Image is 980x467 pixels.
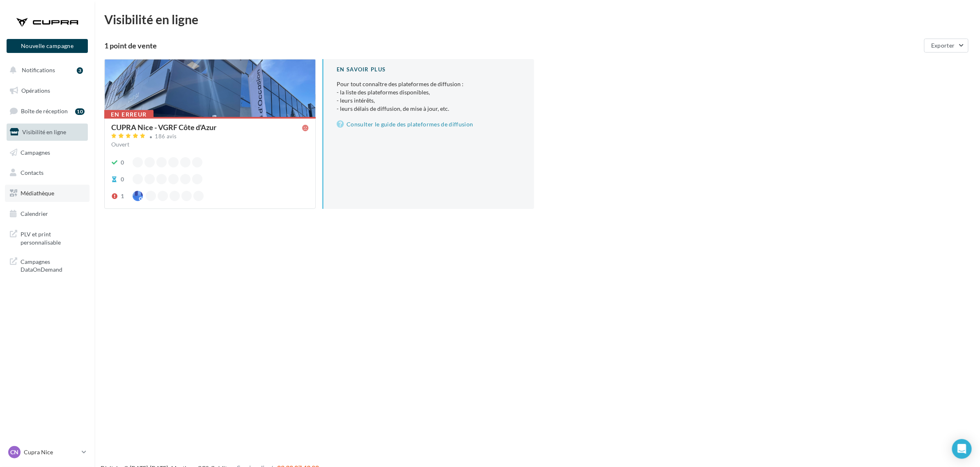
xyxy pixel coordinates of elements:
li: - leurs intérêts, [337,96,521,105]
span: Exporter [931,42,955,49]
span: CN [10,448,18,456]
li: - leurs délais de diffusion, de mise à jour, etc. [337,105,521,113]
li: - la liste des plateformes disponibles, [337,88,521,96]
span: Campagnes [21,149,50,156]
button: Exporter [924,39,969,53]
div: 0 [121,175,124,183]
a: Boîte de réception10 [5,102,90,120]
span: Ouvert [111,141,129,148]
div: 1 [121,192,124,200]
p: Pour tout connaître des plateformes de diffusion : [337,80,521,113]
span: Visibilité en ligne [22,128,66,135]
span: Médiathèque [21,190,54,197]
div: 0 [121,158,124,167]
a: CN Cupra Nice [7,444,88,460]
a: PLV et print personnalisable [5,225,90,250]
div: 1 point de vente [104,42,921,49]
a: Opérations [5,82,90,99]
div: En erreur [104,110,154,119]
span: Boîte de réception [21,108,68,114]
a: 186 avis [111,132,309,142]
button: Notifications 3 [5,62,86,79]
span: Notifications [22,66,55,73]
div: Visibilité en ligne [104,13,970,25]
p: Cupra Nice [24,448,78,456]
span: Calendrier [21,210,48,217]
div: Open Intercom Messenger [952,439,972,459]
a: Contacts [5,164,90,181]
div: 3 [77,67,83,74]
button: Nouvelle campagne [7,39,88,53]
div: 186 avis [155,134,177,139]
a: Campagnes DataOnDemand [5,253,90,277]
a: Visibilité en ligne [5,124,90,141]
span: Contacts [21,169,44,176]
span: Opérations [21,87,50,94]
span: Campagnes DataOnDemand [21,256,85,274]
a: Campagnes [5,144,90,161]
div: 10 [75,108,85,115]
a: Médiathèque [5,185,90,202]
a: Consulter le guide des plateformes de diffusion [337,119,521,129]
a: Calendrier [5,205,90,222]
div: En savoir plus [337,66,521,73]
span: PLV et print personnalisable [21,229,85,246]
div: CUPRA Nice - VGRF Côte d'Azur [111,124,216,131]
